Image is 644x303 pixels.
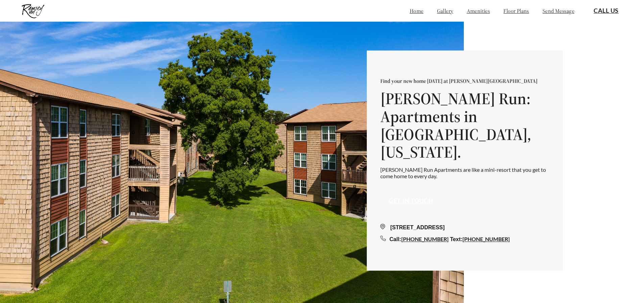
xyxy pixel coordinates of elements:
a: gallery [437,7,453,14]
div: [STREET_ADDRESS] [380,224,549,232]
a: home [410,7,424,14]
span: Text: [450,236,462,242]
a: send message [543,7,574,14]
p: [PERSON_NAME] Run Apartments are like a mini-resort that you get to come home to every day. [380,166,549,179]
a: [PHONE_NUMBER] [401,236,449,242]
a: amenities [467,7,490,14]
h1: [PERSON_NAME] Run: Apartments in [GEOGRAPHIC_DATA], [US_STATE]. [380,90,549,161]
a: Call Us [594,7,619,15]
img: Company logo [17,2,49,20]
p: Find your new home [DATE] at [PERSON_NAME][GEOGRAPHIC_DATA] [380,77,549,84]
button: Call Us [585,3,627,19]
a: [PHONE_NUMBER] [462,236,510,242]
a: floor plans [503,7,529,14]
a: Get in touch [389,197,433,205]
button: Get in touch [380,193,442,209]
span: Call: [389,236,401,242]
